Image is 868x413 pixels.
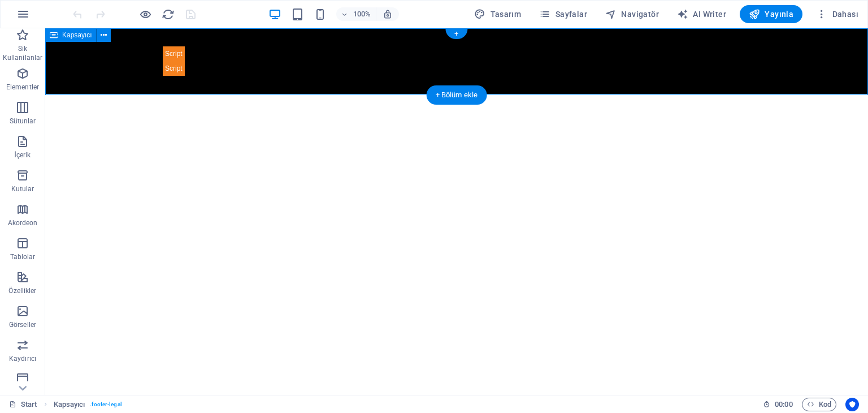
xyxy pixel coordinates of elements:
span: Sayfalar [539,8,587,20]
button: Ön izleme modundan çıkıp düzenlemeye devam etmek için buraya tıklayın [138,7,152,21]
span: 00 00 [775,398,792,411]
i: Yeniden boyutlandırmada yakınlaştırma düzeyini seçilen cihaza uyacak şekilde otomatik olarak ayarla. [383,9,393,19]
span: Tasarım [474,8,521,20]
span: Yayınla [749,8,793,20]
span: Kod [807,398,831,411]
p: Kutular [11,184,34,193]
button: Tasarım [470,5,526,23]
div: Tasarım (Ctrl+Alt+Y) [470,5,526,23]
a: Seçimi iptal etmek için tıkla. Sayfaları açmak için çift tıkla [9,398,37,411]
div: + Bölüm ekle [427,85,487,105]
span: . footer-legal [90,398,122,411]
span: Navigatör [605,8,659,20]
span: Seçmek için tıkla. Düzenlemek için çift tıkla [54,398,85,411]
h6: 100% [353,7,371,21]
span: Kapsayıcı [62,32,92,38]
p: Kaydırıcı [9,354,36,363]
button: Yayınla [740,5,802,23]
nav: breadcrumb [54,398,122,411]
p: Sütunlar [10,117,36,126]
button: 100% [336,7,376,21]
i: Sayfayı yeniden yükleyin [162,8,175,21]
button: AI Writer [672,5,731,23]
span: : [783,400,784,408]
p: Görseller [9,320,36,329]
h6: Oturum süresi [763,398,793,411]
p: Tablolar [10,252,36,261]
button: Kod [802,398,836,411]
p: İçerik [14,150,31,160]
button: Usercentrics [845,398,859,411]
p: Özellikler [8,286,36,295]
p: Elementler [6,83,39,92]
button: Navigatör [601,5,663,23]
button: reload [161,7,175,21]
p: Akordeon [8,218,38,227]
span: Dahası [816,8,858,20]
div: + [445,29,467,39]
span: AI Writer [677,8,726,20]
button: Sayfalar [535,5,592,23]
button: Dahası [811,5,863,23]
